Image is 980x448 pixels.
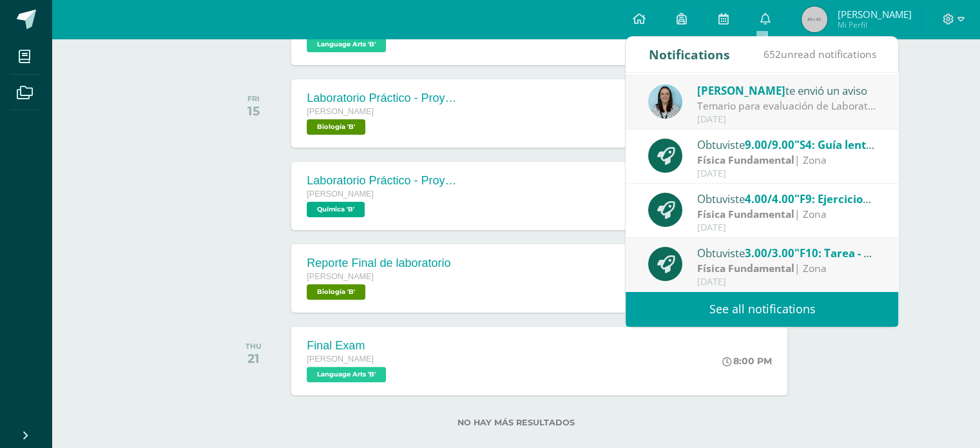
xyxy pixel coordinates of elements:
[648,84,682,119] img: aed16db0a88ebd6752f21681ad1200a1.png
[697,82,876,99] div: te envió un aviso
[307,355,374,364] span: [PERSON_NAME]
[307,272,374,281] span: [PERSON_NAME]
[697,190,876,207] div: Obtuviste en
[224,418,807,427] label: No hay más resultados
[697,99,876,113] div: Temario para evaluación de Laboratorio 3: Buenos días estimados estudiantes, Por este medio les c...
[794,246,907,260] span: "F10: Tarea - Lentes."
[763,47,780,61] span: 652
[307,107,374,116] span: [PERSON_NAME]
[837,8,911,21] span: [PERSON_NAME]
[802,6,827,32] img: 45x45
[697,207,794,221] strong: Física Fundamental
[697,114,876,125] div: [DATE]
[697,83,785,98] span: [PERSON_NAME]
[307,174,461,188] div: Laboratorio Práctico - Proyecto de Unidad
[307,257,450,270] div: Reporte Final de laboratorio
[307,37,386,52] span: Language Arts 'B'
[697,277,876,287] div: [DATE]
[763,47,876,61] span: unread notifications
[697,168,876,179] div: [DATE]
[307,119,365,135] span: Biología 'B'
[794,191,962,206] span: "F9: Ejercicios/Hoja de Trabajo"
[247,103,260,119] div: 15
[745,191,794,206] span: 4.00/4.00
[648,37,729,72] div: Notifications
[697,153,794,167] strong: Física Fundamental
[697,207,876,222] div: | Zona
[745,137,794,152] span: 9.00/9.00
[697,261,794,275] strong: Física Fundamental
[307,367,386,382] span: Language Arts 'B'
[307,190,374,199] span: [PERSON_NAME]
[247,94,260,103] div: FRI
[722,355,772,367] div: 8:00 PM
[697,261,876,276] div: | Zona
[697,153,876,168] div: | Zona
[245,342,262,351] div: THU
[307,284,365,300] span: Biología 'B'
[697,136,876,153] div: Obtuviste en
[245,351,262,366] div: 21
[307,202,365,217] span: Química 'B'
[697,222,876,233] div: [DATE]
[626,291,898,327] a: See all notifications
[745,246,794,260] span: 3.00/3.00
[307,92,461,105] div: Laboratorio Práctico - Proyecto de Unidad
[697,244,876,261] div: Obtuviste en
[837,19,911,30] span: Mi Perfil
[307,339,389,353] div: Final Exam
